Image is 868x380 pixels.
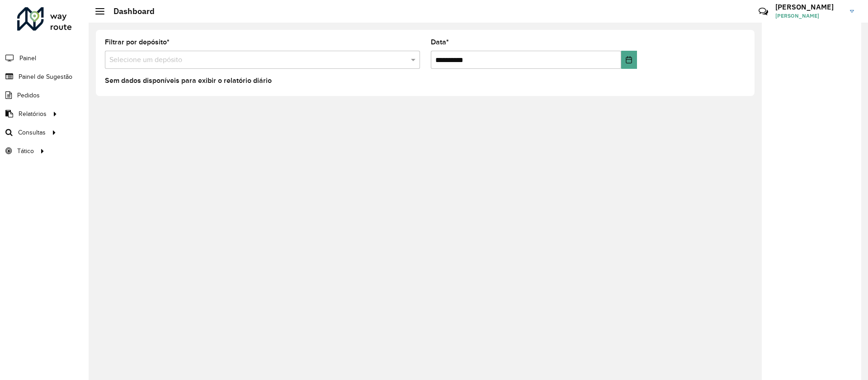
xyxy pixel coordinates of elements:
[621,51,637,69] button: Choose Date
[17,146,34,156] span: Tático
[104,6,155,16] h2: Dashboard
[17,91,40,100] span: Pedidos
[754,2,773,21] a: Contato Rápido
[19,109,47,119] span: Relatórios
[775,3,843,11] h3: [PERSON_NAME]
[431,37,449,48] label: Data
[105,37,170,48] label: Filtrar por depósito
[18,128,46,137] span: Consultas
[19,53,36,63] span: Painel
[19,72,72,82] span: Painel de Sugestão
[105,75,272,86] label: Sem dados disponíveis para exibir o relatório diário
[775,12,843,20] span: [PERSON_NAME]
